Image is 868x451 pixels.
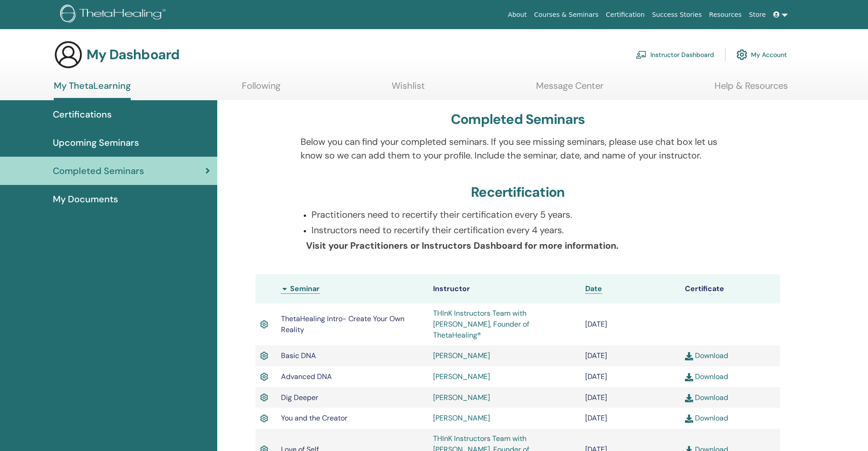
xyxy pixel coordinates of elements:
a: Instructor Dashboard [636,45,714,65]
a: [PERSON_NAME] [433,351,490,360]
a: Download [685,413,728,423]
a: Success Stories [648,6,705,23]
a: Message Center [536,80,603,98]
p: Practitioners need to recertify their certification every 5 years. [311,208,735,221]
span: Advanced DNA [281,372,332,381]
img: Active Certificate [260,318,268,330]
img: Active Certificate [260,392,268,404]
h3: Recertification [471,184,565,200]
img: Active Certificate [260,413,268,425]
p: Instructors need to recertify their certification every 4 years. [311,223,735,237]
span: Certifications [53,108,112,121]
img: logo.png [60,5,169,25]
a: Date [585,284,602,294]
a: Help & Resources [715,80,788,98]
td: [DATE] [581,408,680,429]
td: [DATE] [581,303,680,345]
a: My ThetaLearning [54,80,131,100]
th: Instructor [429,274,581,303]
a: My Account [736,45,787,65]
h3: My Dashboard [87,46,179,63]
a: Wishlist [392,80,425,98]
span: Date [585,284,602,293]
a: THInK Instructors Team with [PERSON_NAME], Founder of ThetaHealing® [433,308,529,340]
h3: Completed Seminars [451,111,585,128]
a: [PERSON_NAME] [433,393,490,402]
th: Certificate [680,274,780,303]
img: download.svg [685,415,693,423]
a: About [504,6,530,23]
img: chalkboard-teacher.svg [636,51,647,59]
img: Active Certificate [260,350,268,362]
p: Below you can find your completed seminars. If you see missing seminars, please use chat box let ... [301,135,735,162]
a: [PERSON_NAME] [433,413,490,423]
a: Download [685,393,728,402]
img: cog.svg [736,47,747,62]
img: Active Certificate [260,371,268,383]
a: Resources [705,6,745,23]
span: You and the Creator [281,413,347,423]
a: Certification [602,6,648,23]
a: [PERSON_NAME] [433,372,490,381]
a: Store [745,6,770,23]
a: Download [685,351,728,360]
span: My Documents [53,192,118,206]
span: Upcoming Seminars [53,136,139,149]
span: Basic DNA [281,351,316,360]
span: Dig Deeper [281,393,318,402]
td: [DATE] [581,366,680,387]
span: ThetaHealing Intro- Create Your Own Reality [281,314,404,334]
a: Download [685,372,728,381]
span: Completed Seminars [53,164,144,178]
b: Visit your Practitioners or Instructors Dashboard for more information. [306,240,618,251]
img: download.svg [685,352,693,360]
img: download.svg [685,373,693,381]
img: download.svg [685,394,693,402]
img: generic-user-icon.jpg [54,40,83,69]
a: Following [242,80,281,98]
td: [DATE] [581,345,680,366]
a: Courses & Seminars [531,6,602,23]
td: [DATE] [581,387,680,408]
